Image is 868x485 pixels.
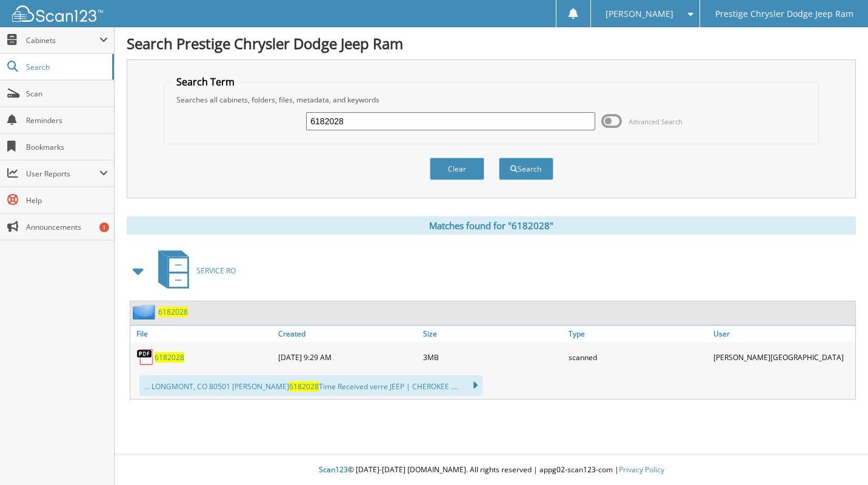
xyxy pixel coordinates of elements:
div: 3MB [420,345,565,369]
span: [PERSON_NAME] [606,10,673,18]
span: Cabinets [26,35,99,45]
span: User Reports [26,169,99,179]
a: File [130,326,275,342]
button: Clear [430,158,484,180]
a: 6182028 [155,352,184,363]
div: scanned [566,345,710,369]
button: Search [499,158,553,180]
img: folder2.png [133,304,158,319]
div: [DATE] 9:29 AM [275,345,420,369]
a: SERVICE RO [151,247,236,295]
a: Privacy Policy [619,464,664,475]
span: Reminders [26,115,108,125]
legend: Search Term [170,75,241,89]
span: Bookmarks [26,142,108,152]
div: ... LONGMONT, CO 80501 [PERSON_NAME] Time Received verre JEEP | CHEROKEE .... [139,375,482,396]
div: [PERSON_NAME][GEOGRAPHIC_DATA] [710,345,855,369]
a: 6182028 [158,307,188,317]
h1: Search Prestige Chrysler Dodge Jeep Ram [127,33,856,53]
a: Type [566,326,710,342]
a: Created [275,326,420,342]
span: Scan123 [319,464,348,475]
div: 1 [99,222,109,232]
span: 6182028 [289,381,319,392]
span: Scan [26,89,108,99]
span: Prestige Chrysler Dodge Jeep Ram [715,10,853,18]
a: Size [420,326,565,342]
img: scan123-logo-white.svg [12,5,103,22]
a: User [710,326,855,342]
div: Searches all cabinets, folders, files, metadata, and keywords [170,95,812,105]
img: PDF.png [136,348,155,366]
div: Matches found for "6182028" [127,216,856,235]
span: Announcements [26,222,108,232]
span: Search [26,62,106,72]
div: © [DATE]-[DATE] [DOMAIN_NAME]. All rights reserved | appg02-scan123-com | [115,455,868,485]
span: Advanced Search [629,117,683,126]
span: SERVICE RO [196,266,236,276]
span: Help [26,195,108,206]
